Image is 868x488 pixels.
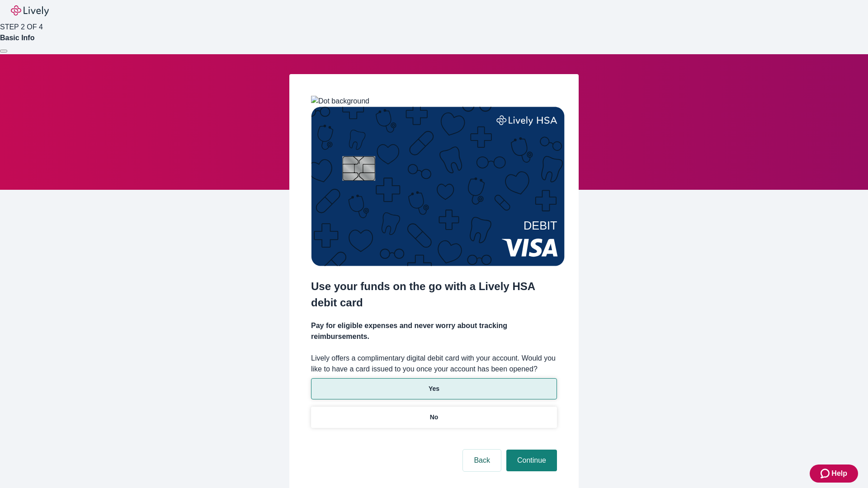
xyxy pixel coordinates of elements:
[11,5,49,16] img: Lively
[311,320,557,342] h4: Pay for eligible expenses and never worry about tracking reimbursements.
[311,407,557,428] button: No
[311,107,565,266] img: Debit card
[463,450,501,471] button: Back
[429,384,439,394] p: Yes
[506,450,557,471] button: Continue
[311,353,557,375] label: Lively offers a complimentary digital debit card with your account. Would you like to have a card...
[311,278,557,311] h2: Use your funds on the go with a Lively HSA debit card
[430,413,439,422] p: No
[821,468,831,479] svg: Zendesk support icon
[311,96,369,107] img: Dot background
[810,465,858,483] button: Zendesk support iconHelp
[311,378,557,399] button: Yes
[831,468,847,479] span: Help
